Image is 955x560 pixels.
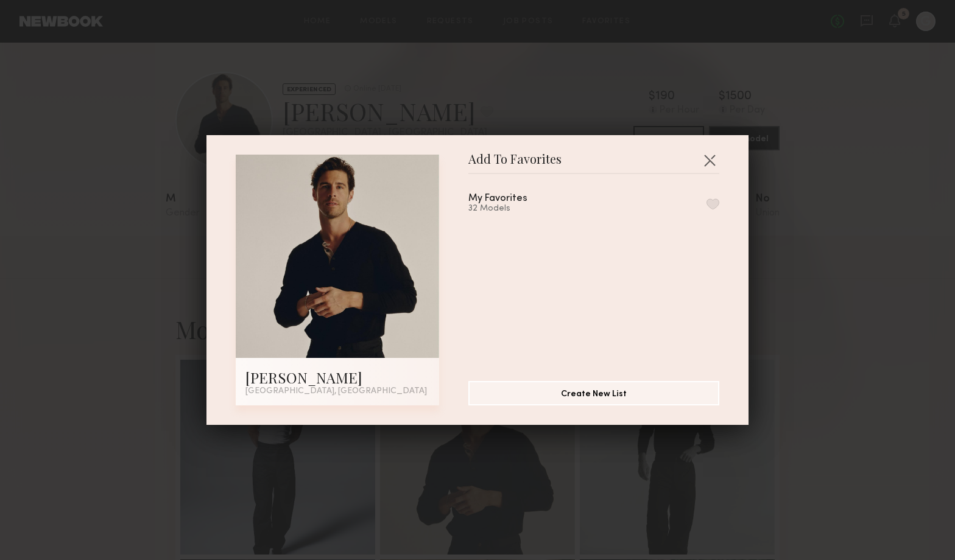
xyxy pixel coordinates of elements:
[468,155,562,173] span: Add To Favorites
[700,150,719,170] button: Close
[468,204,557,214] div: 32 Models
[245,387,429,396] div: [GEOGRAPHIC_DATA], [GEOGRAPHIC_DATA]
[468,381,719,405] button: Create New List
[468,194,527,204] div: My Favorites
[245,368,429,387] div: [PERSON_NAME]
